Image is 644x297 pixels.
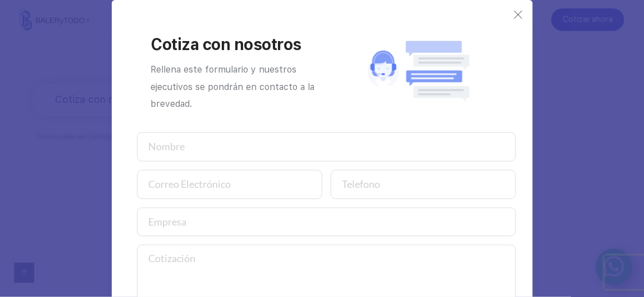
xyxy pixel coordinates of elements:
input: Correo Electrónico [137,170,322,199]
input: Telefono [331,170,516,199]
span: Rellena este formulario y nuestros ejecutivos se pondrán en contacto a la brevedad. [151,64,318,109]
span: Cotiza con nosotros [151,35,302,54]
input: Nombre [137,132,516,161]
input: Empresa [137,208,516,237]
